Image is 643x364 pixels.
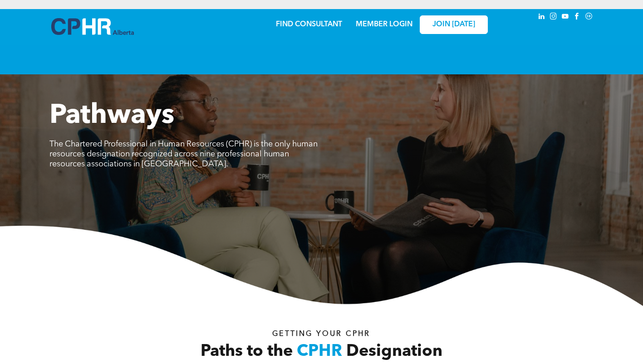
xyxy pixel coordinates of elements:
[276,21,342,28] a: FIND CONSULTANT
[297,344,342,360] span: CPHR
[560,11,570,24] a: youtube
[346,344,442,360] span: Designation
[49,102,174,130] span: Pathways
[432,20,475,29] span: JOIN [DATE]
[420,15,488,34] a: JOIN [DATE]
[537,11,547,24] a: linkedin
[572,11,582,24] a: facebook
[201,344,293,360] span: Paths to the
[549,11,559,24] a: instagram
[51,18,134,35] img: A blue and white logo for cp alberta
[272,330,370,338] span: Getting your Cphr
[49,140,318,168] span: The Chartered Professional in Human Resources (CPHR) is the only human resources designation reco...
[584,11,594,24] a: Social network
[356,21,412,28] a: MEMBER LOGIN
